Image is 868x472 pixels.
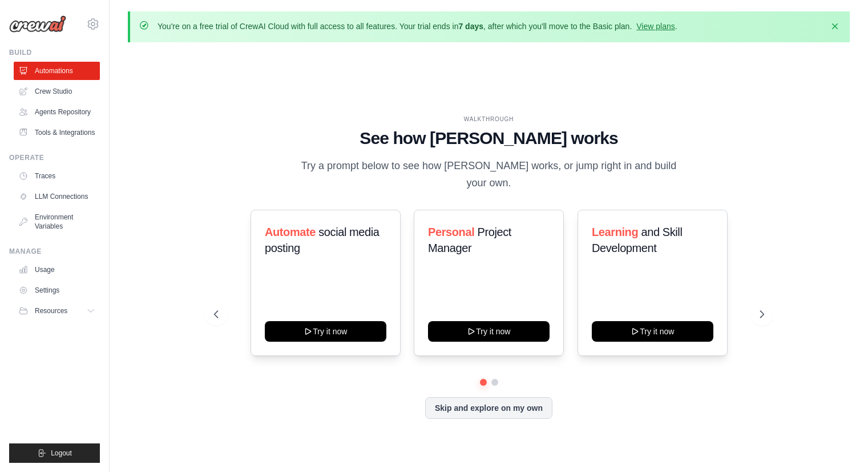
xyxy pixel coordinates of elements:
h1: See how [PERSON_NAME] works [214,128,764,149]
span: Logout [51,449,72,458]
div: Manage [9,247,100,256]
div: WALKTHROUGH [214,115,764,123]
a: Settings [14,281,100,299]
button: Try it now [592,321,713,342]
img: Logo [9,15,66,33]
span: Project Manager [428,226,511,254]
div: Operate [9,153,100,162]
a: Tools & Integrations [14,123,100,142]
span: Automate [265,226,316,238]
span: social media posting [265,226,380,254]
a: Environment Variables [14,208,100,235]
a: Traces [14,167,100,185]
button: Skip and explore on my own [425,397,552,419]
button: Try it now [428,321,550,342]
a: Usage [14,261,100,279]
span: Personal [428,226,474,238]
button: Try it now [265,321,386,342]
span: and Skill Development [592,226,682,254]
a: LLM Connections [14,187,100,206]
strong: 7 days [458,22,483,31]
p: You're on a free trial of CrewAI Cloud with full access to all features. Your trial ends in , aft... [158,21,677,32]
a: Automations [14,62,100,80]
a: Crew Studio [14,82,100,101]
button: Logout [9,443,100,463]
a: View plans [636,22,675,31]
a: Agents Repository [14,103,100,121]
button: Resources [14,302,100,320]
div: Build [9,48,100,57]
span: Resources [35,306,67,315]
span: Learning [592,226,638,238]
p: Try a prompt below to see how [PERSON_NAME] works, or jump right in and build your own. [297,158,681,191]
